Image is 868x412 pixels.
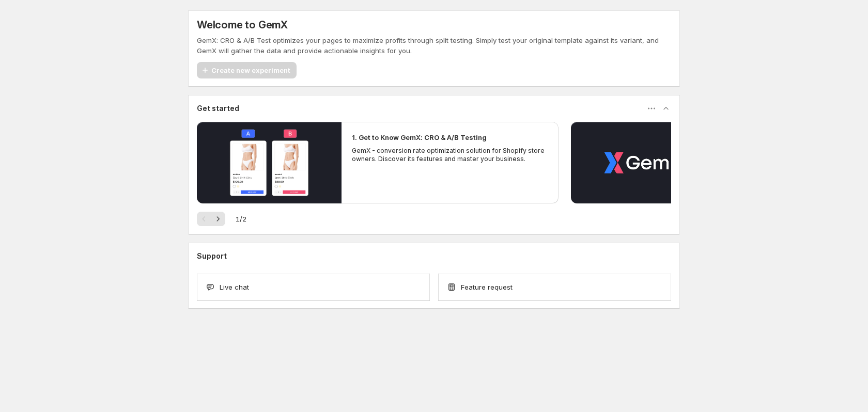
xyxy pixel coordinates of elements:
span: Feature request [461,282,513,292]
h2: 1. Get to Know GemX: CRO & A/B Testing [352,132,487,142]
h3: Get started [197,103,239,114]
span: Live chat [220,282,249,292]
p: GemX: CRO & A/B Test optimizes your pages to maximize profits through split testing. Simply test ... [197,35,671,56]
h5: Welcome to GemX [197,19,288,31]
span: 1 / 2 [236,214,246,224]
p: GemX - conversion rate optimization solution for Shopify store owners. Discover its features and ... [352,147,548,163]
h3: Support [197,251,227,261]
